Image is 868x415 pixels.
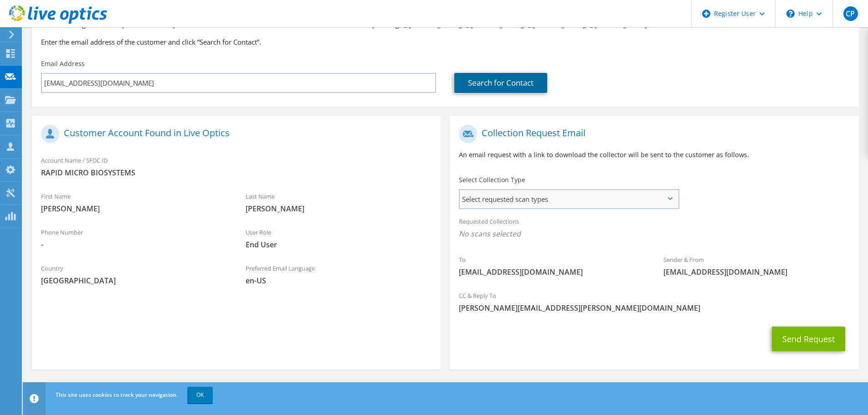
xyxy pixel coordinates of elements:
[654,250,859,282] div: Sender & From
[187,387,213,403] a: OK
[236,259,441,290] div: Preferred Email Language
[450,286,858,318] div: CC & Reply To
[459,303,849,313] span: [PERSON_NAME][EMAIL_ADDRESS][PERSON_NAME][DOMAIN_NAME]
[450,212,858,246] div: Requested Collections
[41,59,85,68] label: Email Address
[843,6,858,21] span: CP
[772,327,845,351] button: Send Request
[32,223,236,254] div: Phone Number
[454,73,547,93] a: Search for Contact
[459,150,849,160] p: An email request with a link to download the collector will be sent to the customer as follows.
[41,276,227,286] span: [GEOGRAPHIC_DATA]
[236,223,441,254] div: User Role
[32,259,236,290] div: Country
[41,125,427,143] h1: Customer Account Found in Live Optics
[450,250,654,282] div: To
[459,229,849,239] span: No scans selected
[41,168,431,178] span: RAPID MICRO BIOSYSTEMS
[236,187,441,218] div: Last Name
[663,267,850,277] span: [EMAIL_ADDRESS][DOMAIN_NAME]
[56,391,178,399] span: This site uses cookies to track your navigation.
[32,187,236,218] div: First Name
[246,276,432,286] span: en-US
[459,267,645,277] span: [EMAIL_ADDRESS][DOMAIN_NAME]
[460,190,678,208] span: Select requested scan types
[41,204,227,214] span: [PERSON_NAME]
[246,204,432,214] span: [PERSON_NAME]
[459,175,525,184] label: Select Collection Type
[786,10,795,18] svg: \n
[41,240,227,250] span: -
[41,37,850,47] h3: Enter the email address of the customer and click “Search for Contact”.
[459,125,845,143] h1: Collection Request Email
[246,240,432,250] span: End User
[32,151,441,182] div: Account Name / SFDC ID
